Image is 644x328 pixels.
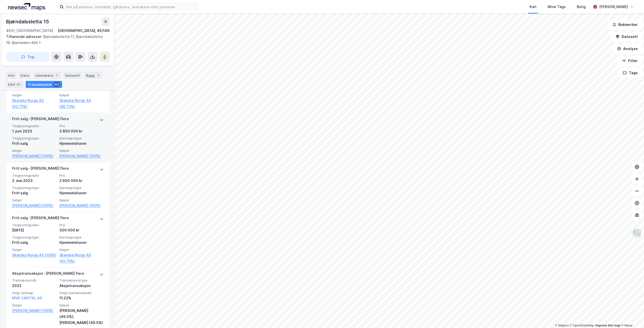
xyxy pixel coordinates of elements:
span: Tinglysningsdato [12,124,56,128]
span: Kjøper [59,303,104,307]
a: Skanska Norge AS (100%) [12,252,56,258]
a: [PERSON_NAME] (100%) [12,203,56,209]
div: Bjørndalssletta 17, Bjørndalssletta 19, Bjørndalen Allé 1 [6,34,106,46]
div: [DATE] [12,227,56,233]
div: Hjemmelshaver [59,240,104,246]
span: Kjøper [59,248,104,252]
span: Pris [59,124,104,128]
div: [PERSON_NAME] (49.5%) [59,320,104,326]
div: 2. mai 2023 [12,178,56,184]
div: 2 900 000 kr [59,178,104,184]
img: Z [632,228,642,238]
div: Fritt salg [12,190,56,196]
div: Bolig [577,4,586,10]
div: Fritt salg [12,240,56,246]
div: 11.22% [59,295,104,301]
div: Hjemmelshaver [59,140,104,147]
div: 4631, [GEOGRAPHIC_DATA] [6,28,53,34]
iframe: Chat Widget [619,304,644,328]
span: Selger [12,198,56,202]
a: Skanska Norge AS (98.73%) [59,98,104,110]
div: 3 850 000 kr [59,128,104,134]
button: Datasett [611,32,642,42]
span: Selger [12,149,56,153]
div: Fritt salg [12,140,56,147]
div: Fritt salg - [PERSON_NAME] flere [12,215,69,223]
a: Mapbox [555,324,569,327]
div: Info [6,72,17,79]
span: Transaksjonsår [12,278,56,283]
span: Pris [59,223,104,227]
span: Transaksjonstype [59,278,104,283]
div: Aksjetransaksjon [59,283,104,289]
div: 67 [16,82,22,87]
div: Leietakere [33,72,61,79]
span: Tilhørende adresser: [6,34,43,39]
button: Tags [619,68,642,78]
div: 1 [54,73,59,78]
span: Tinglysningsdato [12,173,56,178]
button: Filter [618,56,642,66]
div: Transaksjoner [26,81,62,88]
input: Søk på adresse, matrikkel, gårdeiere, leietakere eller personer [64,3,198,11]
span: Tinglysningstype [12,186,56,190]
span: Selger [12,248,56,252]
div: 1. juni 2023 [12,128,56,134]
a: Improve this map [595,324,620,327]
div: Kart [530,4,537,10]
div: 1 [96,73,101,78]
span: Selger [12,93,56,97]
a: MVK CAPITAL AS [12,296,42,300]
span: Solgt selskap [12,291,56,295]
span: Selger [12,303,56,307]
a: [PERSON_NAME] (100%) [59,203,104,209]
div: 102 [53,82,60,87]
button: Bokmerker [608,20,642,30]
a: OpenStreetMap [570,324,594,327]
div: ESG [6,81,24,88]
button: Tag [6,52,49,62]
div: 300 000 kr [59,227,104,233]
button: Analyse [613,44,642,54]
div: 2022 [12,283,56,289]
div: Aksjetransaksjon - [PERSON_NAME] flere [12,270,84,278]
div: [GEOGRAPHIC_DATA], 45/186 [58,28,110,34]
span: Tinglysningsdato [12,223,56,227]
img: logo.a4113a55bc3d86da70a041830d287a7e.svg [8,3,45,11]
span: Eierskapstype [59,136,104,140]
span: Tinglysningstype [12,235,56,240]
span: Kjøper [59,93,104,97]
div: Eiere [19,72,31,79]
div: Bjørndalssletta 15 [6,18,50,26]
div: Fritt salg - [PERSON_NAME] flere [12,116,69,124]
span: Eierskapstype [59,186,104,190]
a: [PERSON_NAME] (100%) [59,153,104,159]
a: Skanska Norge AS (93.75%) [59,252,104,264]
a: [PERSON_NAME] (100%) [12,308,56,314]
span: Solgt matrikkelandel [59,291,104,295]
div: Kontrollprogram for chat [619,304,644,328]
div: Fritt salg - [PERSON_NAME] flere [12,165,69,173]
div: [PERSON_NAME] [599,4,628,10]
span: Kjøper [59,149,104,153]
div: Mine Tags [548,4,566,10]
div: [PERSON_NAME] (49.5%), [59,308,104,320]
div: Bygg [84,72,103,79]
span: Kjøper [59,198,104,202]
a: [PERSON_NAME] (100%) [12,153,56,159]
a: Skanska Norge AS (93.75%) [12,98,56,110]
span: Tinglysningstype [12,136,56,140]
div: Datasett [63,72,82,79]
span: Eierskapstype [59,235,104,240]
div: Hjemmelshaver [59,190,104,196]
span: Pris [59,173,104,178]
